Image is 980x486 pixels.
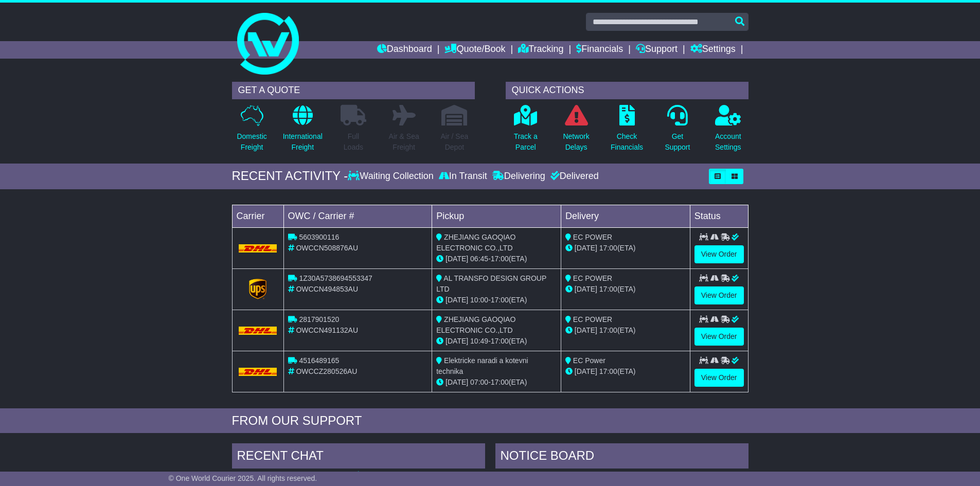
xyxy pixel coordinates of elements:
div: (ETA) [565,243,686,254]
div: (ETA) [565,325,686,336]
div: RECENT ACTIVITY - [232,169,348,184]
span: [DATE] [575,367,597,375]
span: © One World Courier 2025. All rights reserved. [169,474,317,482]
span: [DATE] [575,326,597,334]
span: 10:49 [470,337,488,345]
div: - (ETA) [436,254,557,264]
div: In Transit [436,171,490,182]
div: - (ETA) [436,336,557,347]
span: 17:00 [491,337,509,345]
span: 2817901520 [299,315,339,323]
a: View Order [694,328,744,346]
a: Financials [576,41,623,59]
div: QUICK ACTIONS [506,82,749,99]
span: [DATE] [446,255,468,263]
span: EC POWER [573,315,612,323]
span: 17:00 [491,378,509,386]
div: GET A QUOTE [232,82,475,99]
td: OWC / Carrier # [283,205,432,227]
a: InternationalFreight [282,104,323,158]
td: Pickup [432,205,561,227]
p: International Freight [283,131,323,153]
span: ZHEJIANG GAOQIAO ELECTRONIC CO.,LTD [436,233,515,252]
a: GetSupport [664,104,690,158]
p: Full Loads [341,131,366,153]
span: 17:00 [599,326,617,334]
div: Delivered [548,171,599,182]
p: Domestic Freight [237,131,266,153]
span: EC Power [573,356,605,365]
span: EC POWER [573,233,612,241]
span: [DATE] [446,337,468,345]
img: GetCarrierServiceLogo [249,279,266,299]
span: 1Z30A5738694553347 [299,274,372,282]
div: - (ETA) [436,377,557,388]
span: OWCCZ280526AU [296,367,357,375]
span: 17:00 [491,296,509,304]
span: 4516489165 [299,356,339,365]
p: Track a Parcel [514,131,538,153]
a: Track aParcel [513,104,538,158]
span: OWCCN494853AU [296,285,358,293]
span: 17:00 [599,285,617,293]
img: DHL.png [239,327,277,335]
img: DHL.png [239,244,277,253]
span: [DATE] [446,296,468,304]
a: Quote/Book [444,41,505,59]
span: 10:00 [470,296,488,304]
a: CheckFinancials [610,104,644,158]
span: 17:00 [599,367,617,375]
div: (ETA) [565,366,686,377]
span: [DATE] [446,378,468,386]
span: 5603900116 [299,233,339,241]
p: Air / Sea Depot [441,131,469,153]
div: - (ETA) [436,295,557,305]
span: 17:00 [599,244,617,252]
span: [DATE] [575,285,597,293]
span: OWCCN491132AU [296,326,358,334]
a: AccountSettings [715,104,742,158]
a: View Order [694,286,744,304]
a: Support [636,41,678,59]
td: Status [690,205,748,227]
a: View Order [694,245,744,263]
span: 07:00 [470,378,488,386]
span: ZHEJIANG GAOQIAO ELECTRONIC CO.,LTD [436,315,515,334]
a: Dashboard [377,41,432,59]
p: Network Delays [563,131,589,153]
span: Elektricke naradi a kotevni technika [436,356,528,375]
a: NetworkDelays [562,104,590,158]
span: 06:45 [470,255,488,263]
p: Get Support [665,131,690,153]
div: RECENT CHAT [232,443,485,471]
span: EC POWER [573,274,612,282]
img: DHL.png [239,368,277,376]
div: Delivering [490,171,548,182]
p: Air & Sea Freight [389,131,419,153]
a: Settings [690,41,736,59]
p: Account Settings [715,131,741,153]
div: NOTICE BOARD [495,443,749,471]
td: Delivery [561,205,690,227]
td: Carrier [232,205,283,227]
a: DomesticFreight [236,104,267,158]
div: (ETA) [565,284,686,295]
a: View Order [694,369,744,387]
a: Tracking [518,41,563,59]
span: 17:00 [491,255,509,263]
div: Waiting Collection [348,171,436,182]
span: OWCCN508876AU [296,244,358,252]
span: AL TRANSFO DESIGN GROUP LTD [436,274,546,293]
span: [DATE] [575,244,597,252]
div: FROM OUR SUPPORT [232,413,749,428]
p: Check Financials [611,131,643,153]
